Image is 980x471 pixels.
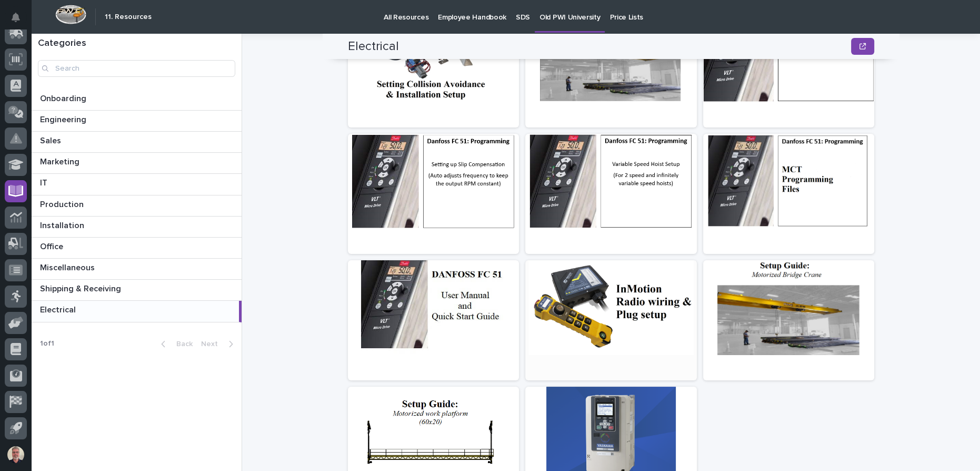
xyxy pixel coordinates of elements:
[55,5,86,24] img: Workspace Logo
[32,238,242,259] a: OfficeOffice
[40,155,82,167] p: Marketing
[40,198,86,210] p: Production
[32,174,242,195] a: ITIT
[13,13,27,30] div: Notifications
[32,132,242,153] a: SalesSales
[32,111,242,132] a: EngineeringEngineering
[197,339,242,349] button: Next
[40,176,49,188] p: IT
[32,301,242,322] a: ElectricalElectrical
[32,280,242,301] a: Shipping & ReceivingShipping & Receiving
[40,282,123,294] p: Shipping & Receiving
[153,339,197,349] button: Back
[5,444,27,466] button: users-avatar
[348,39,399,54] h2: Electrical
[32,195,242,217] a: ProductionProduction
[32,259,242,280] a: MiscellaneousMiscellaneous
[105,13,152,22] h2: 11. Resources
[32,153,242,174] a: MarketingMarketing
[40,219,86,231] p: Installation
[32,90,242,111] a: OnboardingOnboarding
[32,217,242,238] a: InstallationInstallation
[40,303,78,315] p: Electrical
[201,339,224,349] span: Next
[40,134,63,146] p: Sales
[38,38,235,50] h1: Categories
[32,331,63,357] p: 1 of 1
[40,113,88,125] p: Engineering
[40,261,97,273] p: Miscellaneous
[5,6,27,28] button: Notifications
[38,60,235,77] input: Search
[40,240,65,252] p: Office
[40,92,88,104] p: Onboarding
[170,339,193,349] span: Back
